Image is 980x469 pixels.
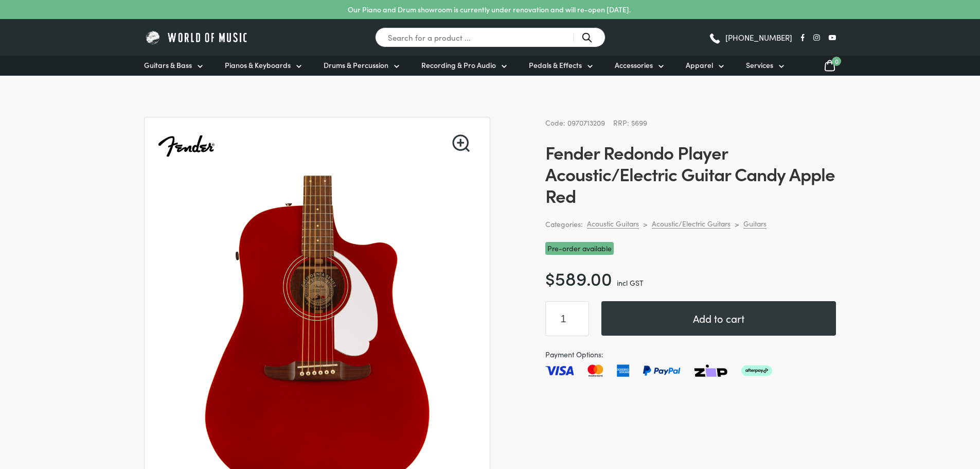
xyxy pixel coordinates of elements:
div: > [735,219,739,229]
img: World of Music [144,29,250,45]
h1: Fender Redondo Player Acoustic/Electric Guitar Candy Apple Red [545,141,836,206]
span: 0 [832,57,841,66]
a: Acoustic Guitars [587,219,639,229]
span: RRP: $699 [613,117,647,128]
span: Code: 0970713209 [545,117,605,128]
span: Accessories [615,60,653,71]
img: Fender [157,117,216,176]
span: Drums & Percussion [324,60,388,71]
span: Pedals & Effects [529,60,582,71]
span: Recording & Pro Audio [421,60,496,71]
a: Acoustic/Electric Guitars [652,219,730,229]
p: Our Piano and Drum showroom is currently under renovation and will re-open [DATE]. [348,4,631,15]
button: Add to cart [601,301,836,336]
a: [PHONE_NUMBER] [708,30,792,45]
span: Categories: [545,218,583,230]
img: Pay with Master card, Visa, American Express and Paypal [545,364,772,377]
bdi: 589.00 [545,265,612,290]
input: Product quantity [545,301,589,336]
span: incl GST [617,277,644,288]
span: $ [545,265,555,290]
a: Guitars [743,219,767,229]
div: > [643,219,648,229]
span: Payment Options: [545,349,836,360]
input: Search for a product ... [375,27,605,47]
span: Apparel [686,60,713,71]
span: Pre-order available [545,242,614,255]
a: View full-screen image gallery [452,134,470,152]
span: [PHONE_NUMBER] [725,33,792,41]
span: Pianos & Keyboards [225,60,291,71]
span: Services [746,60,773,71]
iframe: Chat with our support team [831,356,980,469]
span: Guitars & Bass [144,60,192,71]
